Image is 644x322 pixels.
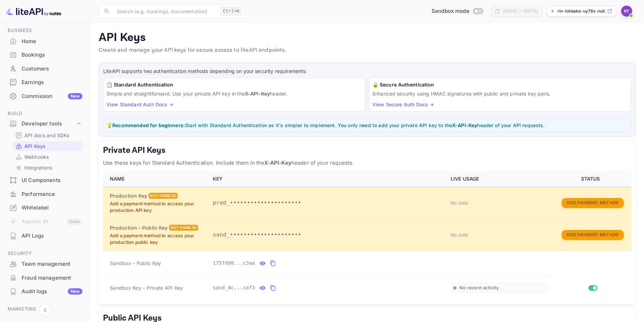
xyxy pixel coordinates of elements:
[13,130,83,140] div: API docs and SDKs
[4,27,86,34] span: Business
[4,174,86,187] div: UI Components
[432,7,469,15] span: Sandbox mode
[372,90,628,97] p: Enhanced security using HMAC signatures with public and private key pairs.
[451,200,468,206] span: No data
[22,204,82,212] div: Whitelabel
[4,257,86,271] div: Team management
[4,35,86,48] div: Home
[4,76,86,89] div: Earnings
[4,229,86,242] a: API Logs
[503,8,538,14] div: [DATE] — [DATE]
[452,122,477,128] strong: X-API-Key
[22,274,82,282] div: Fraud management
[4,285,86,298] a: Audit logsNew
[13,152,83,162] div: Webhooks
[22,190,82,198] div: Performance
[22,176,82,184] div: UI Components
[4,271,86,284] a: Fraud management
[4,271,86,285] div: Fraud management
[621,6,632,17] img: rin tohsaka
[4,90,86,103] div: CommissionNew
[4,305,86,313] span: Marketing
[22,260,82,268] div: Team management
[209,171,446,187] th: KEY
[4,76,86,89] a: Earnings
[110,224,168,232] h6: Production – Public Key
[4,48,86,62] div: Bookings
[148,193,178,199] div: Not enabled
[103,171,631,300] table: private api keys table
[22,79,82,86] div: Earnings
[451,232,468,238] span: No data
[213,199,442,207] p: prod_•••••••••••••••••••••
[4,201,86,215] div: Whitelabel
[39,304,51,316] button: Collapse navigation
[4,188,86,201] div: Performance
[446,171,552,187] th: LIVE USAGE
[220,7,242,16] div: Ctrl+K
[22,92,82,100] div: Commission
[6,6,61,17] img: LiteAPI logo
[459,285,499,291] span: No recent activity
[4,285,86,298] div: Audit logsNew
[4,90,86,102] a: CommissionNew
[264,159,291,166] strong: X-API-Key
[562,230,623,240] button: Add Payment Method
[213,231,442,239] p: sand_•••••••••••••••••••••
[213,284,255,291] span: sand_8c...caf3
[4,118,86,130] div: Developer tools
[15,132,80,139] a: API docs and SDKs
[4,174,86,187] a: UI Components
[429,7,485,15] div: Switch to Production mode
[22,120,75,128] div: Developer tools
[106,101,174,107] a: View Standard Auth Docs →
[245,91,270,97] strong: X-API-Key
[110,200,204,214] p: Add a payment method to access your production API key
[68,93,82,99] div: New
[103,171,209,187] th: NAME
[22,65,82,73] div: Customers
[4,35,86,48] a: Home
[22,288,82,296] div: Audit logs
[552,171,631,187] th: STATUS
[4,201,86,214] a: Whitelabel
[15,153,80,160] a: Webhooks
[13,163,83,173] div: Integrations
[15,164,80,171] a: Integrations
[110,192,147,200] h6: Production Key
[24,164,52,171] p: Integrations
[68,288,82,295] div: New
[112,122,185,128] strong: Recommended for beginners:
[169,225,198,231] div: Not enabled
[213,259,255,267] span: 1757d98...c3aa
[24,142,46,150] p: API Keys
[4,62,86,75] a: Customers
[562,231,623,237] a: Add Payment Method
[106,122,628,129] p: 💡 Start with Standard Authentication as it's simpler to implement. You only need to add your priv...
[4,48,86,61] a: Bookings
[106,81,362,89] h6: 📋 Standard Authentication
[4,188,86,200] a: Performance
[106,90,362,97] p: Simple and straightforward. Use your private API key in the header.
[22,232,82,240] div: API Logs
[24,153,49,160] p: Webhooks
[113,4,218,18] input: Search (e.g. bookings, documentation)
[557,8,606,14] p: rin-tohsaka-uy78x.nuit...
[562,199,623,205] a: Add Payment Method
[103,145,631,156] h5: Private API Keys
[103,159,631,167] p: Use these keys for Standard Authentication. Include them in the header of your requests.
[22,51,82,59] div: Bookings
[4,229,86,243] div: API Logs
[4,250,86,257] span: Security
[24,132,70,139] p: API docs and SDKs
[99,31,636,45] p: API Keys
[110,259,161,267] span: Sandbox – Public Key
[103,67,631,75] p: LiteAPI supports two authentication methods depending on your security requirements:
[99,46,636,55] p: Create and manage your API keys for secure access to liteAPI endpoints.
[110,285,183,291] span: Sandbox Key – Private API Key
[562,198,623,208] button: Add Payment Method
[4,110,86,117] span: Build
[13,141,83,151] div: API Keys
[372,81,628,89] h6: 🔒 Secure Authentication
[4,257,86,270] a: Team management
